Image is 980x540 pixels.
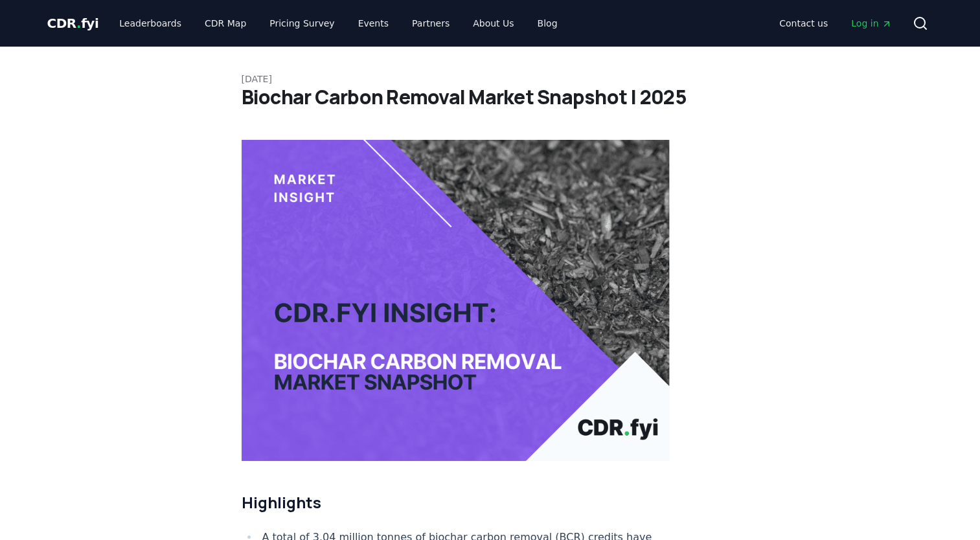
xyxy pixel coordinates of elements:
[47,16,99,31] span: CDR fyi
[242,73,739,85] p: [DATE]
[348,12,399,35] a: Events
[769,12,838,35] a: Contact us
[242,140,670,461] img: blog post image
[47,14,99,32] a: CDR.fyi
[242,85,739,109] h1: Biochar Carbon Removal Market Snapshot | 2025
[76,16,81,31] span: .
[259,12,345,35] a: Pricing Survey
[109,12,567,35] nav: Main
[109,12,192,35] a: Leaderboards
[242,492,670,513] h2: Highlights
[769,12,902,35] nav: Main
[194,12,256,35] a: CDR Map
[851,17,891,30] span: Log in
[841,12,902,35] a: Log in
[462,12,524,35] a: About Us
[527,12,568,35] a: Blog
[402,12,460,35] a: Partners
